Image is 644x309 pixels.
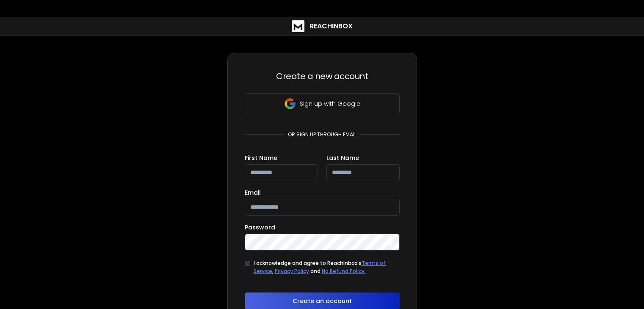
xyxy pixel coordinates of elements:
p: Sign up with Google [300,99,360,108]
div: I acknowledge and agree to ReachInbox's , and [254,259,400,276]
label: Email [245,190,261,196]
a: ReachInbox [292,20,353,32]
a: Privacy Policy [275,268,309,275]
label: First Name [245,155,277,161]
img: logo [292,20,304,32]
button: Sign up with Google [245,93,400,114]
h1: ReachInbox [310,21,353,31]
label: Last Name [326,155,359,161]
p: or sign up through email [285,131,360,138]
h3: Create a new account [245,70,400,82]
label: Password [245,224,275,230]
a: No Refund Policy. [322,268,366,275]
